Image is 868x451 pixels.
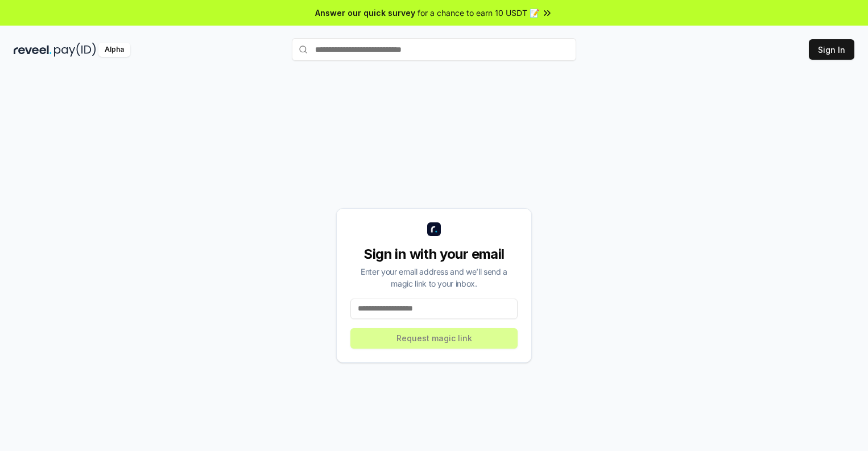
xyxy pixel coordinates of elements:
[809,39,854,60] button: Sign In
[418,7,539,19] span: for a chance to earn 10 USDT 📝
[350,245,518,263] div: Sign in with your email
[315,7,415,19] span: Answer our quick survey
[54,43,96,57] img: pay_id
[98,43,130,57] div: Alpha
[350,266,518,289] div: Enter your email address and we’ll send a magic link to your inbox.
[14,43,52,57] img: reveel_dark
[427,222,441,236] img: logo_small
